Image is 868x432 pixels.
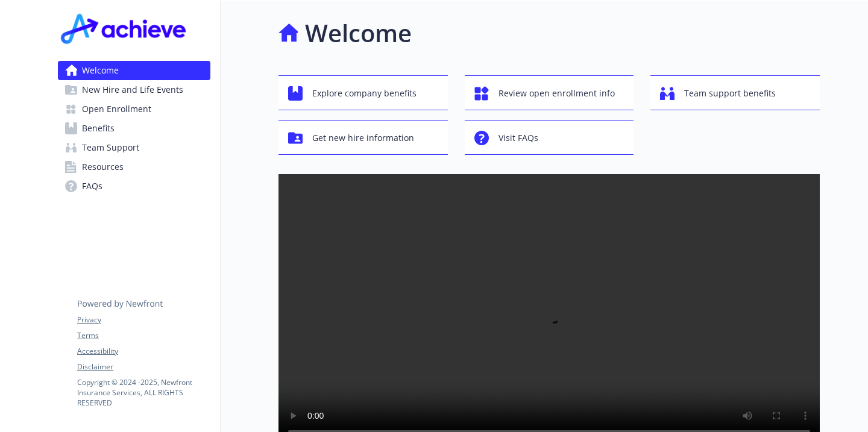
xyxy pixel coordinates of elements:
a: Resources [58,157,210,177]
a: Welcome [58,61,210,80]
span: Team support benefits [684,82,776,105]
a: Accessibility [77,346,210,357]
span: Get new hire information [312,127,414,149]
span: Resources [82,157,124,177]
a: Privacy [77,315,210,325]
span: FAQs [82,177,102,196]
button: Team support benefits [650,75,820,110]
a: Terms [77,330,210,341]
button: Visit FAQs [465,120,634,155]
span: New Hire and Life Events [82,80,183,99]
a: Disclaimer [77,362,210,372]
span: Review open enrollment info [498,82,615,105]
p: Copyright © 2024 - 2025 , Newfront Insurance Services, ALL RIGHTS RESERVED [77,377,210,408]
span: Welcome [82,61,119,80]
button: Review open enrollment info [465,75,634,110]
span: Open Enrollment [82,99,151,119]
a: Team Support [58,138,210,157]
a: Benefits [58,119,210,138]
span: Explore company benefits [312,82,417,105]
button: Get new hire information [278,120,448,155]
h1: Welcome [305,15,412,51]
span: Benefits [82,119,115,138]
a: New Hire and Life Events [58,80,210,99]
button: Explore company benefits [278,75,448,110]
span: Team Support [82,138,139,157]
a: Open Enrollment [58,99,210,119]
span: Visit FAQs [498,127,538,149]
a: FAQs [58,177,210,196]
